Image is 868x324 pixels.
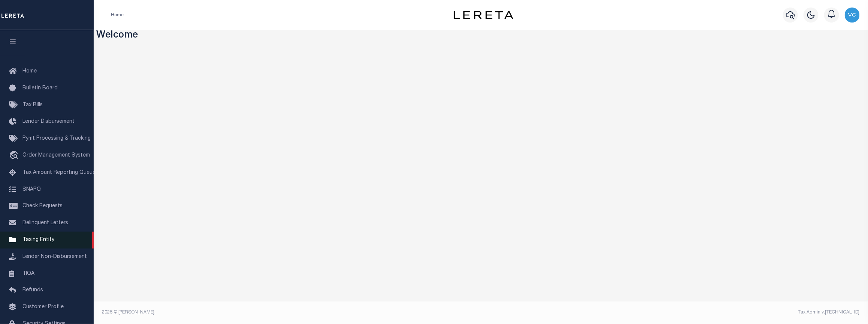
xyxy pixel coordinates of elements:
[22,119,75,124] span: Lender Disbursement
[111,12,124,18] li: Home
[22,69,37,74] span: Home
[22,304,64,310] span: Customer Profile
[22,220,68,226] span: Delinquent Letters
[22,86,58,91] span: Bulletin Board
[22,254,87,259] span: Lender Non-Disbursement
[845,8,860,23] img: svg+xml;base64,PHN2ZyB4bWxucz0iaHR0cDovL3d3dy53My5vcmcvMjAwMC9zdmciIHBvaW50ZXItZXZlbnRzPSJub25lIi...
[9,151,21,161] i: travel_explore
[97,309,481,316] div: 2025 © [PERSON_NAME].
[22,136,91,141] span: Pymt Processing & Tracking
[22,187,41,192] span: SNAPQ
[22,271,34,276] span: TIQA
[454,11,514,19] img: logo-dark.svg
[22,170,96,175] span: Tax Amount Reporting Queue
[487,309,860,316] div: Tax Admin v.[TECHNICAL_ID]
[22,237,54,243] span: Taxing Entity
[22,288,43,293] span: Refunds
[97,30,865,42] h3: Welcome
[22,153,90,158] span: Order Management System
[22,203,63,209] span: Check Requests
[22,102,43,108] span: Tax Bills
